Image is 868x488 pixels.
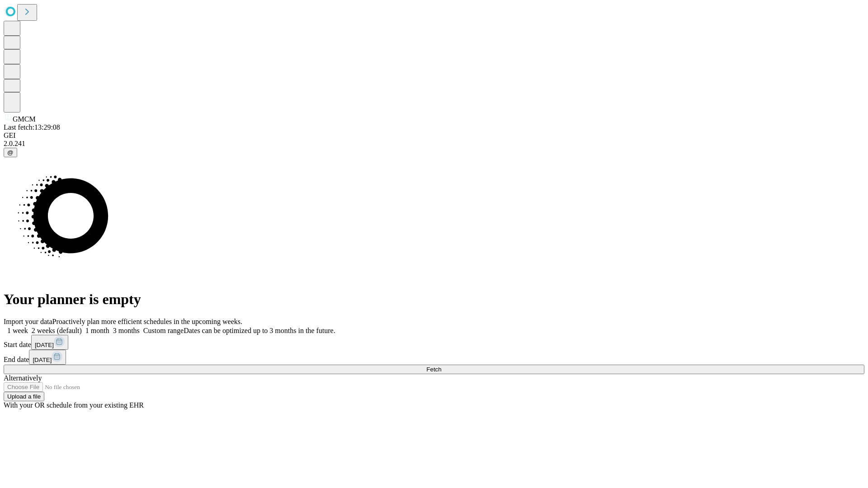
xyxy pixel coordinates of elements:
[4,131,864,140] div: GEI
[4,140,864,148] div: 2.0.241
[4,401,144,409] span: With your OR schedule from your existing EHR
[35,342,54,348] span: [DATE]
[4,374,42,382] span: Alternatively
[52,318,242,325] span: Proactively plan more efficient schedules in the upcoming weeks.
[4,318,52,325] span: Import your data
[184,327,335,334] span: Dates can be optimized up to 3 months in the future.
[4,291,864,308] h1: Your planner is empty
[113,327,140,334] span: 3 months
[4,365,864,374] button: Fetch
[143,327,184,334] span: Custom range
[7,149,14,156] span: @
[426,366,441,373] span: Fetch
[4,335,864,350] div: Start date
[31,335,68,350] button: [DATE]
[85,327,109,334] span: 1 month
[4,148,17,157] button: @
[13,115,36,123] span: GMCM
[4,392,44,401] button: Upload a file
[32,327,82,334] span: 2 weeks (default)
[7,327,28,334] span: 1 week
[33,357,52,363] span: [DATE]
[29,350,66,365] button: [DATE]
[4,123,60,131] span: Last fetch: 13:29:08
[4,350,864,365] div: End date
